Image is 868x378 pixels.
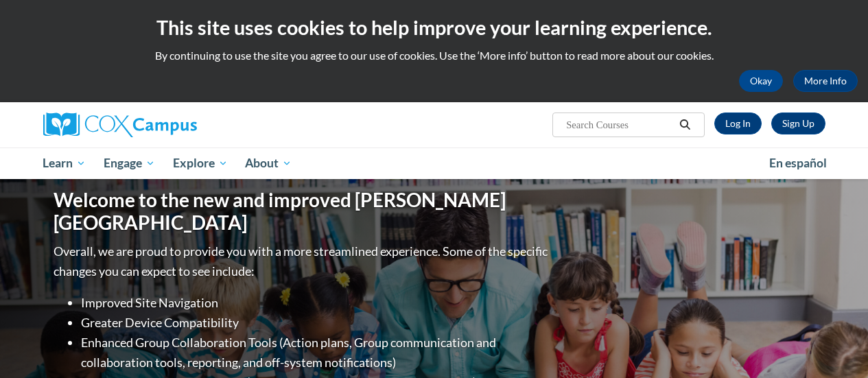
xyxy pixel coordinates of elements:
li: Enhanced Group Collaboration Tools (Action plans, Group communication and collaboration tools, re... [81,333,551,373]
a: About [236,147,301,179]
h2: This site uses cookies to help improve your learning experience. [10,14,858,41]
a: More Info [793,70,858,92]
p: Overall, we are proud to provide you with a more streamlined experience. Some of the specific cha... [54,241,551,281]
div: Main menu [33,147,836,179]
li: Improved Site Navigation [81,293,551,313]
p: By continuing to use the site you agree to our use of cookies. Use the ‘More info’ button to read... [10,48,858,63]
a: Learn [34,147,95,179]
button: Search [675,117,695,133]
input: Search Courses [565,117,675,133]
span: About [245,155,292,172]
a: Explore [164,147,237,179]
a: Log In [714,113,762,134]
a: En español [760,149,836,178]
a: Register [771,113,825,134]
span: Engage [104,155,155,172]
span: Explore [173,155,228,172]
img: Cox Campus [43,113,197,137]
h1: Welcome to the new and improved [PERSON_NAME][GEOGRAPHIC_DATA] [54,189,551,235]
a: Cox Campus [43,113,290,137]
span: Learn [43,155,86,172]
iframe: Button to launch messaging window [813,323,857,367]
li: Greater Device Compatibility [81,313,551,333]
button: Okay [739,70,783,92]
a: Engage [95,147,164,179]
span: En español [769,156,827,170]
